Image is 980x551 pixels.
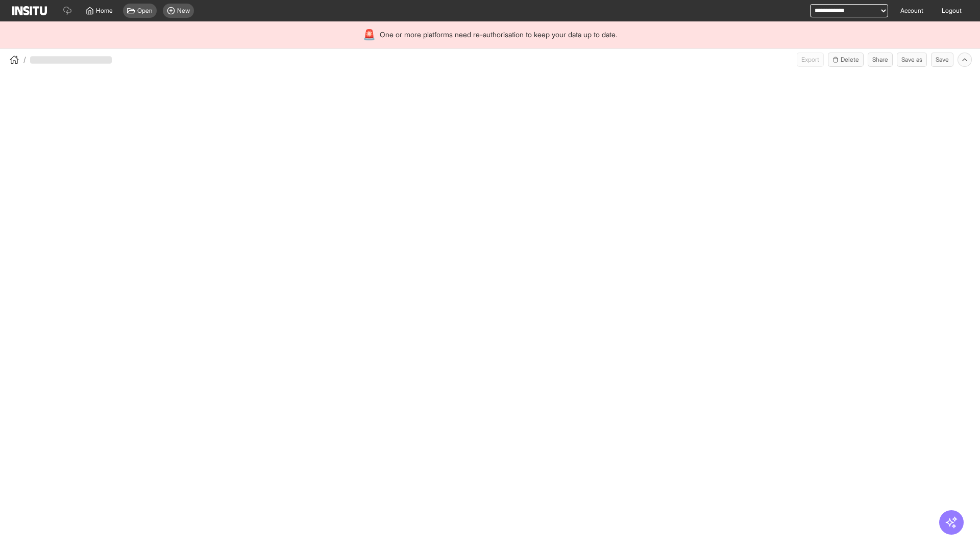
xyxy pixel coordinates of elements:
[177,7,190,15] span: New
[96,7,113,15] span: Home
[380,30,617,40] span: One or more platforms need re-authorisation to keep your data up to date.
[12,6,47,15] img: Logo
[931,53,953,67] button: Save
[897,53,927,67] button: Save as
[828,53,864,67] button: Delete
[868,53,893,67] button: Share
[363,28,376,42] div: 🚨
[137,7,153,15] span: Open
[797,53,824,67] button: Export
[8,54,26,66] button: /
[23,55,26,65] span: /
[797,53,824,67] span: Can currently only export from Insights reports.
